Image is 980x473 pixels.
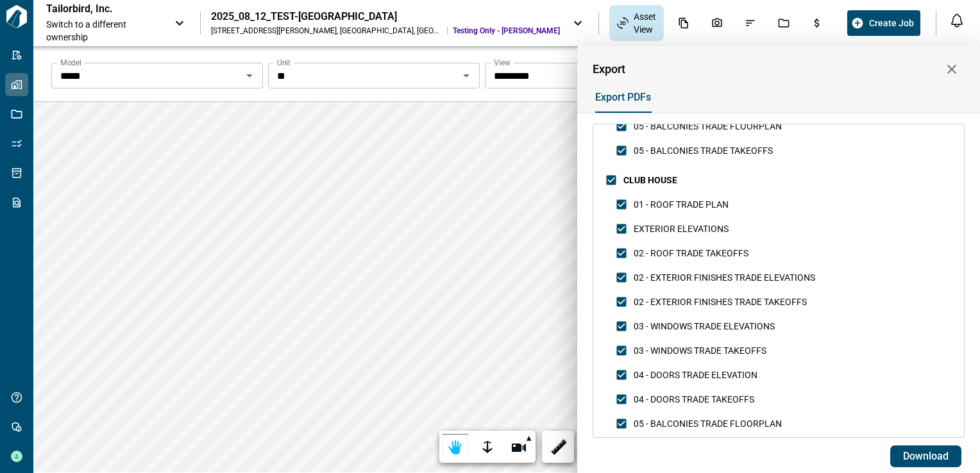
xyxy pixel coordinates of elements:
div: base tabs [582,82,965,113]
span: EXTERIOR ELEVATIONS [634,224,729,234]
span: Download [903,450,949,463]
span: 05 - BALCONIES TRADE FLOORPLAN [634,121,782,131]
span: 04 - DOORS TRADE ELEVATION [634,370,757,380]
span: Export [593,63,625,76]
span: CLUB HOUSE [623,175,677,185]
span: 02 - EXTERIOR FINISHES TRADE ELEVATIONS [634,272,815,283]
span: Export PDFs [595,91,651,104]
span: 03 - WINDOWS TRADE TAKEOFFS [634,345,766,356]
span: 02 - ROOF TRADE TAKEOFFS [634,248,748,258]
span: 04 - DOORS TRADE TAKEOFFS [634,394,754,404]
span: 03 - WINDOWS TRADE ELEVATIONS [634,321,775,331]
button: Download [890,445,961,467]
span: 02 - EXTERIOR FINISHES TRADE TAKEOFFS [634,297,807,307]
span: 05 - BALCONIES TRADE TAKEOFFS [634,145,773,156]
span: 01 - ROOF TRADE PLAN [634,199,729,210]
span: 05 - BALCONIES TRADE FLOORPLAN [634,419,782,429]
